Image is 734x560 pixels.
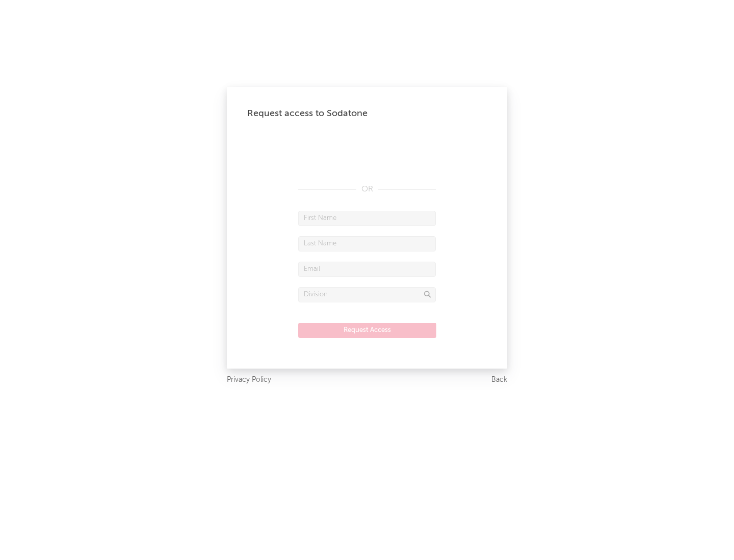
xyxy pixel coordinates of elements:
input: Division [298,287,436,302]
input: Last Name [298,236,436,251]
div: Request access to Sodatone [247,107,487,120]
input: First Name [298,211,436,226]
div: OR [298,183,436,195]
input: Email [298,262,436,277]
a: Back [491,374,507,386]
a: Privacy Policy [227,374,271,386]
button: Request Access [298,323,436,338]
